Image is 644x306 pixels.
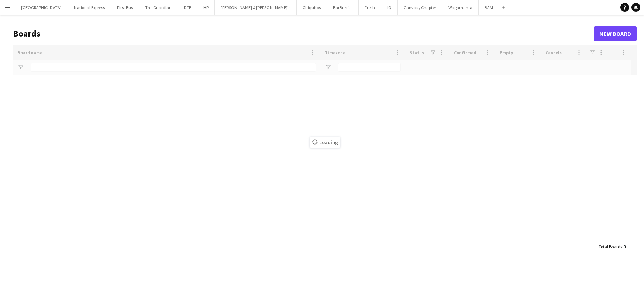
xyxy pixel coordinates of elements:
[359,0,381,15] button: Fresh
[327,0,359,15] button: BarBurrito
[297,0,327,15] button: Chiquitos
[599,244,622,249] span: Total Boards
[15,0,68,15] button: [GEOGRAPHIC_DATA]
[599,239,626,254] div: :
[111,0,139,15] button: First Bus
[139,0,178,15] button: The Guardian
[381,0,398,15] button: IQ
[398,0,442,15] button: Canvas / Chapter
[479,0,499,15] button: BAM
[215,0,297,15] button: [PERSON_NAME] & [PERSON_NAME]'s
[623,244,626,249] span: 0
[13,28,594,39] h1: Boards
[178,0,197,15] button: DFE
[310,137,340,148] span: Loading
[197,0,215,15] button: HP
[442,0,479,15] button: Wagamama
[68,0,111,15] button: National Express
[594,26,637,41] a: New Board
